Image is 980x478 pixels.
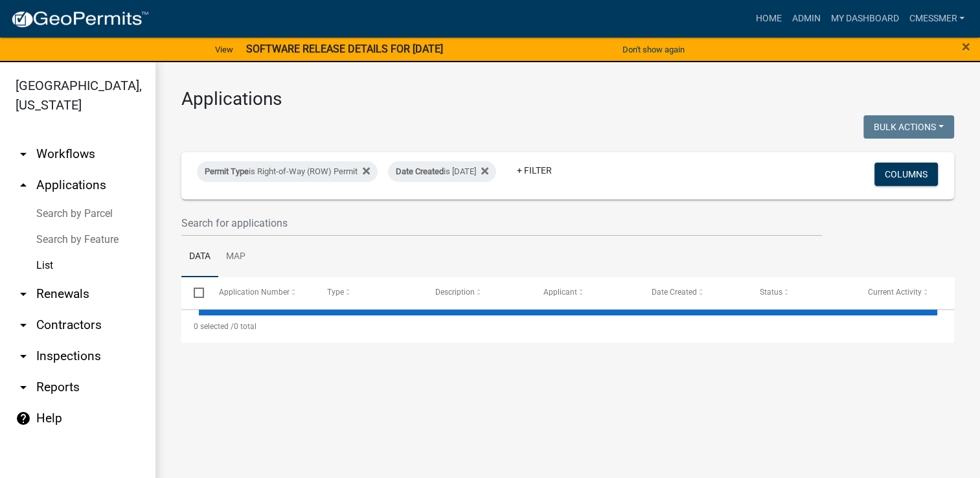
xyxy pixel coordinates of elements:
span: Date Created [652,288,697,297]
span: Application Number [219,288,290,297]
span: Type [327,288,344,297]
datatable-header-cell: Date Created [639,277,747,308]
a: Admin [786,6,825,31]
a: Home [750,6,786,31]
button: Bulk Actions [863,115,954,139]
datatable-header-cell: Type [314,277,422,308]
i: arrow_drop_down [16,348,31,364]
i: arrow_drop_down [16,317,31,333]
a: My Dashboard [825,6,904,31]
span: Applicant [543,288,577,297]
span: Date Created [396,166,444,176]
button: Don't show again [617,39,690,60]
a: View [210,39,238,60]
h3: Applications [181,88,954,110]
button: Close [962,39,970,54]
span: 0 selected / [194,322,234,331]
datatable-header-cell: Application Number [206,277,314,308]
i: arrow_drop_up [16,177,31,193]
a: Map [218,236,253,278]
span: Permit Type [205,166,249,176]
input: Search for applications [181,210,822,236]
div: is [DATE] [388,161,496,182]
a: cmessmer [904,6,970,31]
i: arrow_drop_down [16,146,31,162]
span: Status [760,288,782,297]
datatable-header-cell: Current Activity [856,277,964,308]
span: × [962,38,970,56]
i: arrow_drop_down [16,380,31,395]
a: + Filter [507,159,562,182]
div: 0 total [181,310,954,343]
div: is Right-of-Way (ROW) Permit [197,161,378,182]
span: Description [435,288,475,297]
button: Columns [874,163,938,186]
i: help [16,411,31,426]
datatable-header-cell: Applicant [531,277,639,308]
span: Current Activity [868,288,922,297]
strong: SOFTWARE RELEASE DETAILS FOR [DATE] [246,43,443,55]
datatable-header-cell: Select [181,277,206,308]
i: arrow_drop_down [16,286,31,302]
a: Data [181,236,218,278]
datatable-header-cell: Status [747,277,856,308]
datatable-header-cell: Description [423,277,531,308]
